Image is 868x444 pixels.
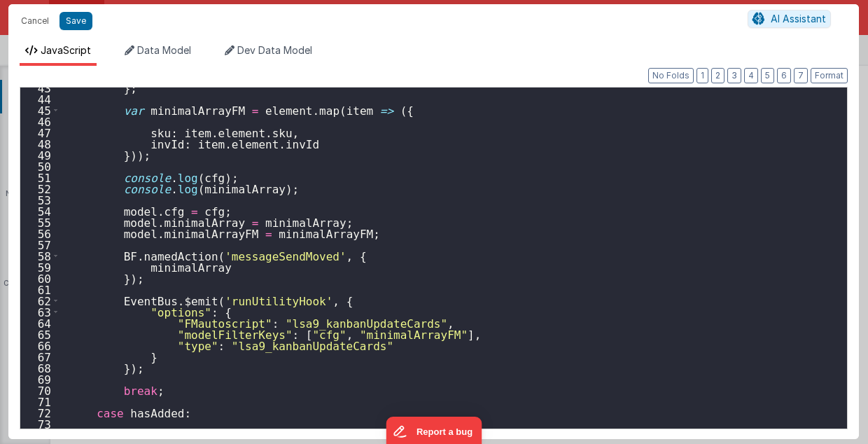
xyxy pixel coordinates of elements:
button: 3 [727,68,741,83]
div: 64 [20,317,60,328]
button: Format [811,68,848,83]
span: Data Model [137,44,191,56]
div: 52 [20,183,60,194]
button: Save [59,12,92,30]
button: 6 [777,68,791,83]
button: 2 [711,68,724,83]
button: 5 [761,68,774,83]
div: 65 [20,328,60,340]
span: AI Assistant [771,13,826,25]
div: 48 [20,138,60,149]
div: 46 [20,116,60,127]
div: 44 [20,93,60,104]
div: 71 [20,396,60,407]
div: 63 [20,306,60,317]
div: 59 [20,261,60,272]
button: No Folds [648,68,694,83]
div: 67 [20,351,60,362]
button: AI Assistant [748,10,831,28]
button: 4 [744,68,758,83]
div: 60 [20,272,60,284]
div: 55 [20,216,60,228]
button: Cancel [14,11,56,31]
div: 72 [20,407,60,418]
span: JavaScript [41,44,91,56]
div: 56 [20,228,60,239]
div: 58 [20,250,60,261]
div: 51 [20,172,60,183]
div: 54 [20,205,60,216]
div: 73 [20,418,60,429]
div: 69 [20,373,60,384]
div: 53 [20,194,60,205]
div: 70 [20,384,60,396]
div: 66 [20,340,60,351]
div: 68 [20,362,60,373]
div: 50 [20,160,60,172]
div: 62 [20,295,60,306]
div: 47 [20,127,60,138]
div: 57 [20,239,60,250]
div: 45 [20,104,60,116]
span: Dev Data Model [237,44,312,56]
button: 1 [696,68,708,83]
div: 43 [20,82,60,93]
button: 7 [794,68,808,83]
div: 49 [20,149,60,160]
div: 61 [20,284,60,295]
